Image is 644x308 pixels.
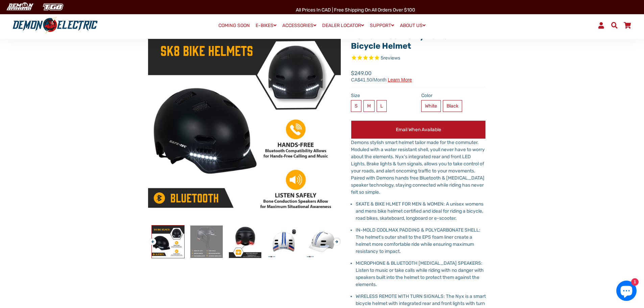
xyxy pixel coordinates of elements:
img: Demon Electric logo [10,17,100,34]
img: TGB Canada [39,1,67,13]
span: 5 reviews [381,55,400,61]
label: White [421,100,441,112]
a: ABOUT US [398,21,428,30]
img: Demon Electric Nyx Smart Bicycle Helmet - Demon Electric [190,226,223,258]
label: S [351,100,361,112]
a: E-BIKES [253,21,279,30]
img: Demon Electric Nyx Smart Bicycle Helmet - Demon Electric [152,226,184,258]
a: Demon Electric Nyx Smart Bicycle Helmet [351,31,456,51]
label: Size [351,92,416,99]
span: All Prices in CAD | Free shipping on all orders over $100 [296,7,415,13]
label: Color [421,92,486,99]
img: Demon Electric Nyx Smart Bicycle Helmet - Demon Electric [267,226,300,258]
img: Demon Electric Nyx Smart Bicycle Helmet - Demon Electric [306,226,338,258]
button: Previous [149,235,153,243]
span: SKATE & BIKE HLMET FOR MEN & WOMEN: A unisex womens and mens bike helmet certified and ideal for ... [356,201,483,221]
a: SUPPORT [367,21,397,30]
span: $249.00 [351,69,412,82]
span: MICROPHONE & BLUETOOTH [MEDICAL_DATA] SPEAKERS: Listen to music or take calls while riding with n... [356,260,484,287]
span: Rated 5.0 out of 5 stars [351,54,486,62]
a: DEALER LOCATOR [320,21,366,30]
label: M [363,100,375,112]
button: Email when available [351,120,486,139]
inbox-online-store-chat: Shopify online store chat [614,281,639,303]
a: COMING SOON [216,21,252,30]
button: Next [333,235,337,243]
span: Demons stylish smart helmet tailor made for the commuter. Moduled with a water resistant shell, y... [351,140,485,195]
span: reviews [383,55,400,61]
img: Demon Electric Nyx Smart Bicycle Helmet - Demon Electric [229,226,261,258]
img: Demon Electric [3,1,36,13]
span: IN-MOLD COOLMAX PADDING & POLYCARBONATE SHELL: The helmet's outer shell to the EPS foam liner cre... [356,227,480,254]
label: Black [443,100,462,112]
label: L [377,100,387,112]
a: ACCESSORIES [280,21,319,30]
